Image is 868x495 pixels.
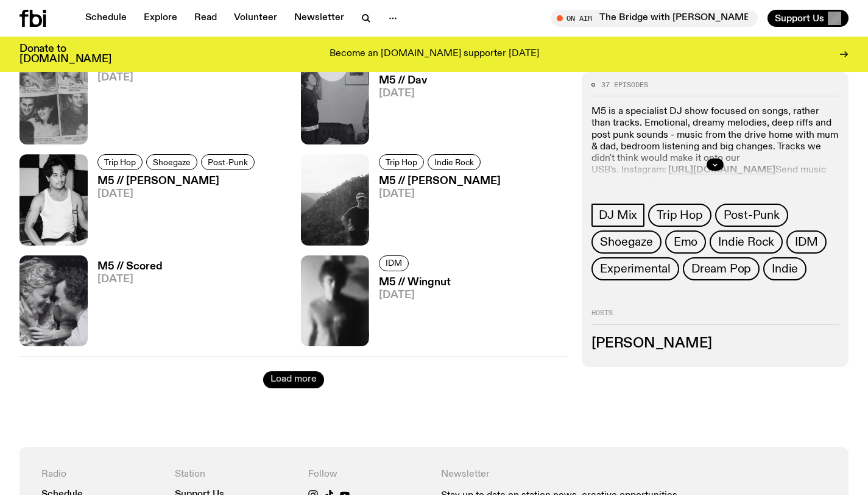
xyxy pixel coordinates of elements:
[657,209,702,223] span: Trip Hop
[428,154,481,170] a: Indie Rock
[369,76,482,144] a: M5 // Dav[DATE]
[379,154,424,170] a: Trip Hop
[379,76,482,86] h3: M5 // Dav
[208,158,248,167] span: Post-Punk
[97,189,258,199] span: [DATE]
[287,10,351,27] a: Newsletter
[97,154,143,170] a: Trip Hop
[665,231,706,254] a: Emo
[718,236,774,249] span: Indie Rock
[379,176,501,187] h3: M5 // [PERSON_NAME]
[591,310,839,325] h2: Hosts
[97,73,169,83] span: [DATE]
[710,231,783,254] a: Indie Rock
[97,274,163,285] span: [DATE]
[369,176,501,245] a: M5 // [PERSON_NAME][DATE]
[153,158,191,167] span: Shoegaze
[379,88,482,99] span: [DATE]
[175,469,294,480] h4: Station
[591,258,679,281] a: Experimental
[330,49,539,60] p: Become an [DOMAIN_NAME] supporter [DATE]
[775,13,824,24] span: Support Us
[88,176,258,245] a: M5 // [PERSON_NAME][DATE]
[591,337,839,351] h3: [PERSON_NAME]
[379,277,451,288] h3: M5 // Wingnut
[674,236,697,249] span: Emo
[724,209,780,223] span: Post-Punk
[88,262,163,346] a: M5 // Scored[DATE]
[97,176,258,187] h3: M5 // [PERSON_NAME]
[591,107,839,212] p: M5 is a specialist DJ show focused on songs, rather than tracks. Emotional, dreamy melodies, deep...
[691,263,751,276] span: Dream Pop
[78,10,134,27] a: Schedule
[146,154,197,170] a: Shoegaze
[369,277,451,346] a: M5 // Wingnut[DATE]
[715,204,788,227] a: Post-Punk
[308,469,427,480] h4: Follow
[19,44,111,65] h3: Donate to [DOMAIN_NAME]
[41,469,160,480] h4: Radio
[136,10,185,27] a: Explore
[97,262,163,272] h3: M5 // Scored
[591,204,644,227] a: DJ Mix
[227,10,284,27] a: Volunteer
[441,469,693,480] h4: Newsletter
[599,209,637,223] span: DJ Mix
[600,236,652,249] span: Shoegaze
[683,258,760,281] a: Dream Pop
[379,189,501,199] span: [DATE]
[551,10,758,27] button: On AirThe Bridge with [PERSON_NAME]
[379,290,451,301] span: [DATE]
[187,10,224,27] a: Read
[591,231,661,254] a: Shoegaze
[763,258,806,281] a: Indie
[386,258,402,268] span: IDM
[263,371,324,388] button: Load more
[379,255,409,271] a: IDM
[767,10,849,27] button: Support Us
[104,158,136,167] span: Trip Hop
[772,263,798,276] span: Indie
[88,60,169,144] a: M5 // Birthday[DATE]
[786,231,826,254] a: IDM
[386,158,417,167] span: Trip Hop
[600,263,671,276] span: Experimental
[201,154,255,170] a: Post-Punk
[601,82,648,88] span: 37 episodes
[795,236,817,249] span: IDM
[648,204,711,227] a: Trip Hop
[434,158,474,167] span: Indie Rock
